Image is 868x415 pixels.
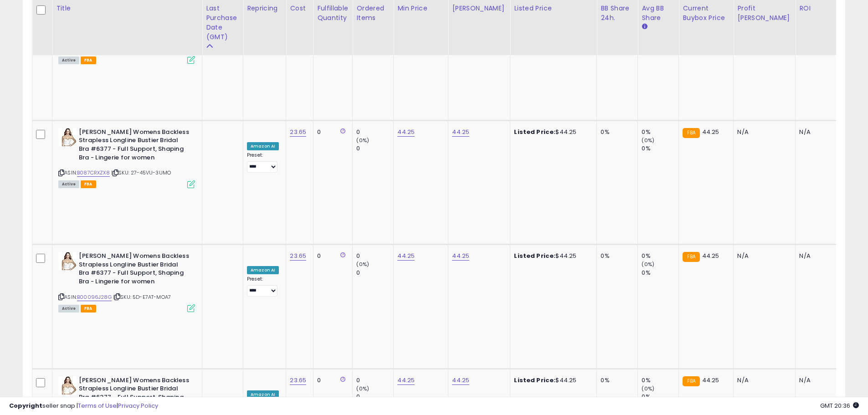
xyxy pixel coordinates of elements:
div: 0% [642,252,678,260]
div: 0% [601,128,631,136]
div: 0 [317,252,345,260]
strong: Copyright [9,401,42,410]
span: 2025-10-12 20:36 GMT [820,401,859,410]
a: 44.25 [397,128,415,137]
div: ASIN: [58,4,195,63]
small: (0%) [356,261,369,268]
span: | SKU: 5D-E7AT-MOA7 [113,293,171,301]
div: N/A [799,252,829,260]
span: All listings currently available for purchase on Amazon [58,180,79,188]
span: All listings currently available for purchase on Amazon [58,305,79,313]
small: (0%) [356,137,369,144]
div: Ordered Items [356,4,390,23]
small: (0%) [642,261,654,268]
div: 0 [356,376,393,384]
div: 0 [356,144,393,153]
a: B087CRXZX8 [77,169,110,177]
div: Repricing [247,4,282,13]
div: Current Buybox Price [683,4,729,23]
div: N/A [799,376,829,384]
div: 0 [317,376,345,384]
span: FBA [81,180,96,188]
div: $44.25 [514,252,590,260]
div: Avg BB Share [642,4,675,23]
div: N/A [799,128,829,136]
div: ROI [799,4,832,13]
div: Amazon AI [247,390,279,399]
b: Listed Price: [514,376,555,384]
small: (0%) [642,385,654,392]
small: (0%) [642,137,654,144]
span: All listings currently available for purchase on Amazon [58,56,79,64]
span: 44.25 [702,251,719,260]
div: Profit [PERSON_NAME] [737,4,791,23]
a: 23.65 [290,376,306,385]
b: [PERSON_NAME] Womens Backless Strapless Longline Bustier Bridal Bra #6377 - Full Support, Shaping... [79,128,190,164]
div: Title [56,4,198,13]
b: [PERSON_NAME] Womens Backless Strapless Longline Bustier Bridal Bra #6377 - Full Support, Shaping... [79,252,190,288]
small: (0%) [356,385,369,392]
div: 0 [356,128,393,136]
div: Last Purchase Date (GMT) [206,4,239,42]
div: $44.25 [514,128,590,136]
a: 23.65 [290,251,306,261]
a: 44.25 [397,376,415,385]
span: FBA [81,56,96,64]
span: 44.25 [702,128,719,136]
b: [PERSON_NAME] Womens Backless Strapless Longline Bustier Bridal Bra #6377 - Full Support, Shaping... [79,376,190,412]
a: 44.25 [452,128,469,137]
div: ASIN: [58,252,195,311]
div: Min Price [397,4,444,13]
a: 44.25 [452,376,469,385]
div: 0 [356,393,393,401]
div: 0 [317,128,345,136]
a: B00096J28G [77,293,112,301]
div: Listed Price [514,4,593,13]
span: | SKU: 27-45VU-3UMO [111,169,171,176]
div: 0% [642,128,678,136]
span: 44.25 [702,376,719,384]
div: 0 [356,252,393,260]
a: Terms of Use [78,401,117,410]
img: 41udgLDw6dL._SL40_.jpg [58,128,77,146]
div: [PERSON_NAME] [452,4,506,13]
div: 0% [642,144,678,153]
a: Privacy Policy [118,401,158,410]
div: 0% [642,393,678,401]
small: Avg BB Share. [642,23,647,31]
div: 0% [601,252,631,260]
div: 0% [642,269,678,277]
div: 0% [642,376,678,384]
small: FBA [683,128,699,138]
small: FBA [683,376,699,386]
div: N/A [737,128,788,136]
div: Preset: [247,276,279,297]
div: 0 [356,269,393,277]
div: ASIN: [58,128,195,187]
div: Preset: [247,152,279,173]
img: 418H1n+2UKL._SL40_.jpg [58,376,77,395]
div: N/A [737,252,788,260]
b: Listed Price: [514,128,555,136]
div: BB Share 24h. [601,4,634,23]
div: Cost [290,4,309,13]
span: FBA [81,305,96,313]
div: seller snap | | [9,402,158,410]
div: Amazon AI [247,266,279,274]
a: 44.25 [452,251,469,261]
a: 44.25 [397,251,415,261]
b: Listed Price: [514,251,555,260]
div: 0% [601,376,631,384]
div: Fulfillable Quantity [317,4,349,23]
a: 23.65 [290,128,306,137]
img: 41udgLDw6dL._SL40_.jpg [58,252,77,270]
small: FBA [683,252,699,262]
div: $44.25 [514,376,590,384]
div: Amazon AI [247,142,279,150]
div: N/A [737,376,788,384]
